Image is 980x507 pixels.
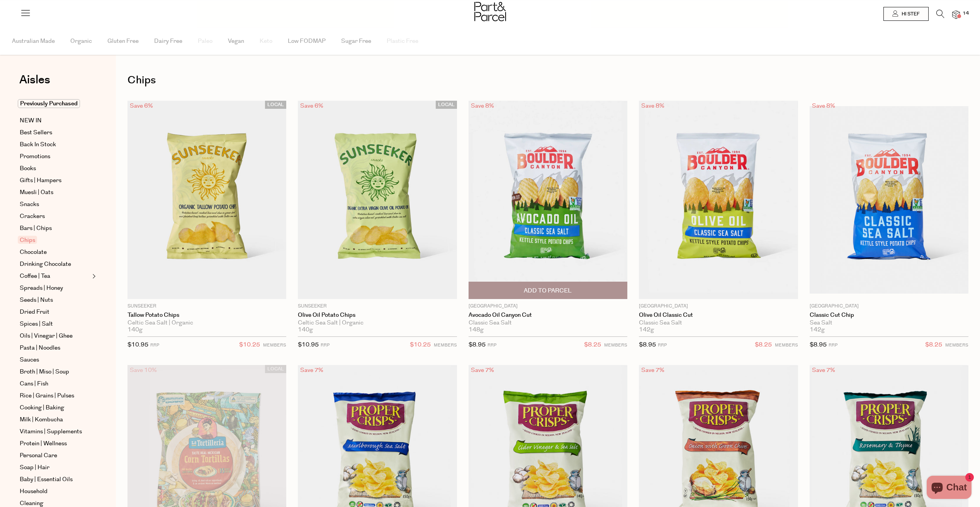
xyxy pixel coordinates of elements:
small: RRP [321,342,329,348]
span: $10.25 [239,340,260,350]
span: Seeds | Nuts [20,296,53,305]
span: NEW IN [20,116,42,125]
span: 140g [127,326,143,333]
a: Pasta | Noodles [20,343,90,353]
span: Organic [70,28,92,55]
div: Save 10% [127,365,159,375]
small: MEMBERS [263,342,286,348]
a: Vitamins | Supplements [20,427,90,436]
span: 142g [810,326,825,333]
span: Milk | Kombucha [20,415,63,424]
small: RRP [829,342,837,348]
span: Protein | Wellness [20,439,67,448]
span: $8.25 [584,340,601,350]
a: Chocolate [20,248,90,257]
div: Save 7% [810,365,837,375]
div: Sea Salt [810,319,968,326]
div: Save 7% [298,365,326,375]
div: Classic Sea Salt [639,319,798,326]
a: Bars | Chips [20,224,90,233]
span: Dried Fruit [20,308,49,317]
span: Aisles [19,71,50,88]
span: Oils | Vinegar | Ghee [20,331,73,341]
small: MEMBERS [775,342,798,348]
button: Expand/Collapse Coffee | Tea [90,272,96,281]
span: Bars | Chips [20,224,52,233]
span: Vegan [228,28,244,55]
span: 14 [961,10,971,17]
p: Sunseeker [298,303,457,310]
span: $10.95 [298,341,319,349]
span: Rice | Grains | Pulses [20,391,74,401]
span: $10.25 [410,340,431,350]
span: LOCAL [265,365,286,373]
p: [GEOGRAPHIC_DATA] [469,303,627,310]
span: $8.95 [810,341,827,349]
span: Chocolate [20,248,47,257]
span: 140g [298,326,313,333]
p: [GEOGRAPHIC_DATA] [639,303,798,310]
a: Aisles [19,74,50,93]
a: Soap | Hair [20,463,90,472]
span: Cans | Fish [20,379,48,389]
img: Tallow Potato Chips [127,101,286,299]
a: Baby | Essential Oils [20,475,90,484]
a: Classic Cut Chip [810,312,968,319]
a: 14 [952,10,960,19]
span: Baby | Essential Oils [20,475,73,484]
a: Spreads | Honey [20,284,90,293]
a: Broth | Miso | Soup [20,367,90,377]
div: Classic Sea Salt [469,319,627,326]
a: Coffee | Tea [20,272,90,281]
a: Avocado Oil Canyon Cut [469,312,627,319]
a: Gifts | Hampers [20,176,90,185]
span: $8.95 [469,341,486,349]
span: Gluten Free [107,28,139,55]
div: Save 7% [469,365,496,375]
small: MEMBERS [434,342,457,348]
a: Dried Fruit [20,308,90,317]
div: Save 6% [127,101,155,111]
span: Sugar Free [341,28,371,55]
a: Best Sellers [20,128,90,137]
a: Drinking Chocolate [20,260,90,269]
span: Dairy Free [154,28,182,55]
span: Spices | Salt [20,319,53,329]
a: Crackers [20,212,90,221]
small: RRP [150,342,159,348]
button: Add To Parcel [469,282,627,299]
a: Olive Oil Potato Chips [298,312,457,319]
a: Muesli | Oats [20,188,90,197]
span: 148g [469,326,484,333]
span: Household [20,487,48,496]
a: Oils | Vinegar | Ghee [20,331,90,341]
span: Pasta | Noodles [20,343,60,353]
span: Australian Made [12,28,55,55]
a: Cans | Fish [20,379,90,389]
span: Personal Care [20,451,57,460]
div: Celtic Sea Salt | Organic [127,319,286,326]
span: $8.95 [639,341,656,349]
a: Chips [20,236,90,245]
span: Drinking Chocolate [20,260,71,269]
a: Previously Purchased [20,99,90,108]
a: Olive Oil Classic Cut [639,312,798,319]
small: RRP [487,342,496,348]
a: Promotions [20,152,90,161]
div: Save 8% [639,101,667,111]
span: Chips [18,236,37,244]
a: Seeds | Nuts [20,296,90,305]
a: Protein | Wellness [20,439,90,448]
span: Back In Stock [20,140,56,149]
span: Vitamins | Supplements [20,427,82,436]
p: [GEOGRAPHIC_DATA] [810,303,968,310]
span: LOCAL [436,101,457,109]
span: Best Sellers [20,128,52,137]
span: $8.25 [755,340,772,350]
div: Celtic Sea Salt | Organic [298,319,457,326]
a: Milk | Kombucha [20,415,90,424]
span: $10.95 [127,341,148,349]
span: Muesli | Oats [20,188,53,197]
span: Spreads | Honey [20,284,63,293]
span: Coffee | Tea [20,272,50,281]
